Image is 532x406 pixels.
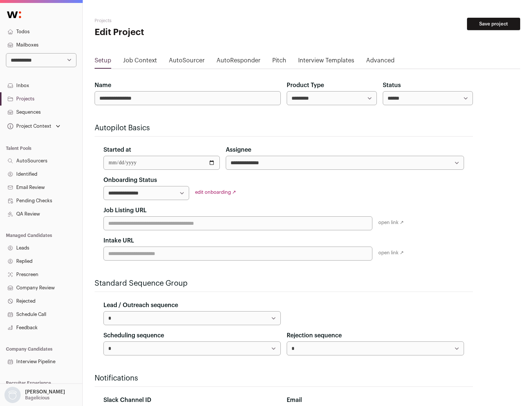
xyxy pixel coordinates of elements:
[103,206,147,215] label: Job Listing URL
[103,331,164,340] label: Scheduling sequence
[103,176,157,185] label: Onboarding Status
[287,81,324,90] label: Product Type
[103,145,131,154] label: Started at
[287,331,342,340] label: Rejection sequence
[103,301,178,310] label: Lead / Outreach sequence
[3,7,25,22] img: Wellfound
[95,27,236,38] h1: Edit Project
[95,373,473,383] h2: Notifications
[123,56,157,68] a: Job Context
[3,387,66,403] button: Open dropdown
[467,18,520,30] button: Save project
[195,190,236,195] a: edit onboarding ↗
[169,56,205,68] a: AutoSourcer
[95,123,473,133] h2: Autopilot Basics
[226,145,251,154] label: Assignee
[216,56,260,68] a: AutoResponder
[25,389,65,395] p: [PERSON_NAME]
[95,278,473,289] h2: Standard Sequence Group
[383,81,401,90] label: Status
[95,18,236,24] h2: Projects
[366,56,395,68] a: Advanced
[287,396,464,405] div: Email
[4,387,21,403] img: nopic.png
[103,236,134,245] label: Intake URL
[25,395,50,401] p: Bagelicious
[6,123,51,129] div: Project Context
[103,396,151,405] label: Slack Channel ID
[95,56,111,68] a: Setup
[272,56,286,68] a: Pitch
[298,56,354,68] a: Interview Templates
[6,121,62,131] button: Open dropdown
[95,81,111,90] label: Name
